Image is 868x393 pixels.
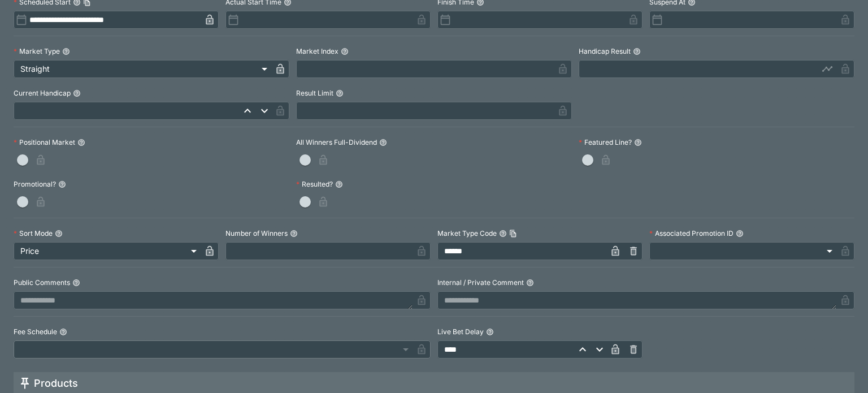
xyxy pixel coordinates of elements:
[579,46,631,56] p: Handicap Result
[14,278,70,287] p: Public Comments
[34,377,78,390] h5: Products
[14,179,56,189] p: Promotional?
[296,137,377,147] p: All Winners Full-Dividend
[14,46,60,56] p: Market Type
[14,327,57,336] p: Fee Schedule
[14,242,201,260] div: Price
[55,230,63,237] button: Sort Mode
[62,47,70,55] button: Market Type
[296,46,338,56] p: Market Index
[77,139,85,146] button: Positional Market
[379,139,387,146] button: All Winners Full-Dividend
[341,47,349,55] button: Market Index
[296,88,333,98] p: Result Limit
[499,230,507,237] button: Market Type CodeCopy To Clipboard
[14,88,71,98] p: Current Handicap
[509,230,517,237] button: Copy To Clipboard
[633,47,641,55] button: Handicap Result
[579,137,632,147] p: Featured Line?
[225,228,288,238] p: Number of Winners
[634,139,642,146] button: Featured Line?
[437,278,524,287] p: Internal / Private Comment
[73,89,81,97] button: Current Handicap
[296,179,333,189] p: Resulted?
[486,328,494,336] button: Live Bet Delay
[649,228,734,238] p: Associated Promotion ID
[335,180,343,188] button: Resulted?
[14,137,75,147] p: Positional Market
[14,228,53,238] p: Sort Mode
[72,279,80,287] button: Public Comments
[526,279,534,287] button: Internal / Private Comment
[336,89,344,97] button: Result Limit
[437,228,497,238] p: Market Type Code
[437,327,484,336] p: Live Bet Delay
[58,180,66,188] button: Promotional?
[736,230,744,237] button: Associated Promotion ID
[290,230,298,237] button: Number of Winners
[59,328,67,336] button: Fee Schedule
[14,60,271,78] div: Straight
